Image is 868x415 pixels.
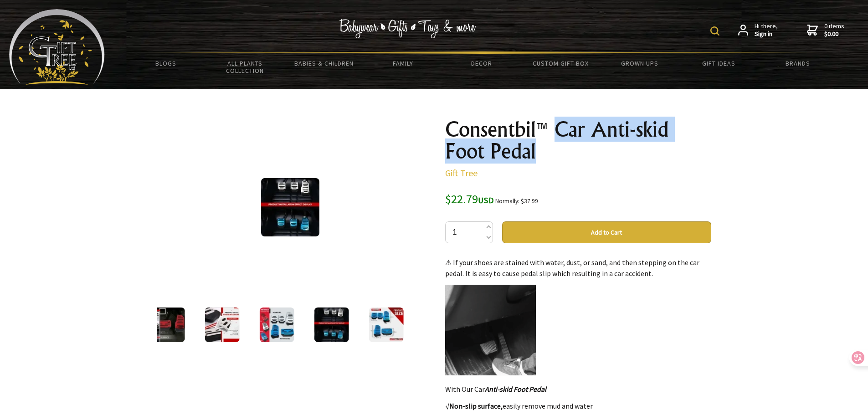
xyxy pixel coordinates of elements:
[442,54,521,73] a: Decor
[259,307,294,342] img: Consentbil™ Car Anti-skid Foot Pedal
[738,22,778,38] a: Hi there,Sign in
[261,178,319,236] img: Consentbil™ Car Anti-skid Foot Pedal
[445,257,711,279] p: ⚠ If your shoes are stained with water, dust, or sand, and then stepping on the car pedal. It is ...
[445,167,478,179] a: Gift Tree
[755,22,778,38] span: Hi there,
[478,195,494,205] span: USD
[449,401,503,410] strong: Non-slip surface,
[363,54,442,73] a: Family
[755,30,778,38] strong: Sign in
[369,307,403,342] img: Consentbil™ Car Anti-skid Foot Pedal
[205,307,239,342] img: Consentbil™ Car Anti-skid Foot Pedal
[339,19,476,38] img: Babywear - Gifts - Toys & more
[679,54,758,73] a: Gift Ideas
[445,118,711,162] h1: Consentbil™ Car Anti-skid Foot Pedal
[495,197,538,205] small: Normally: $37.99
[485,384,546,394] strong: Anti-skid Foot Pedal
[445,384,711,395] p: With Our Car
[758,54,837,73] a: Brands
[205,54,284,80] a: All Plants Collection
[284,54,363,73] a: Babies & Children
[807,22,844,38] a: 0 items$0.00
[521,54,600,73] a: Custom Gift Box
[9,9,105,85] img: Babyware - Gifts - Toys and more...
[710,26,719,36] img: product search
[824,22,844,38] span: 0 items
[150,307,185,342] img: Consentbil™ Car Anti-skid Foot Pedal
[502,221,711,243] button: Add to Cart
[127,54,205,73] a: BLOGS
[314,307,349,342] img: Consentbil™ Car Anti-skid Foot Pedal
[600,54,679,73] a: Grown Ups
[824,30,844,38] strong: $0.00
[445,400,711,411] p: √ easily remove mud and water
[445,191,494,206] span: $22.79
